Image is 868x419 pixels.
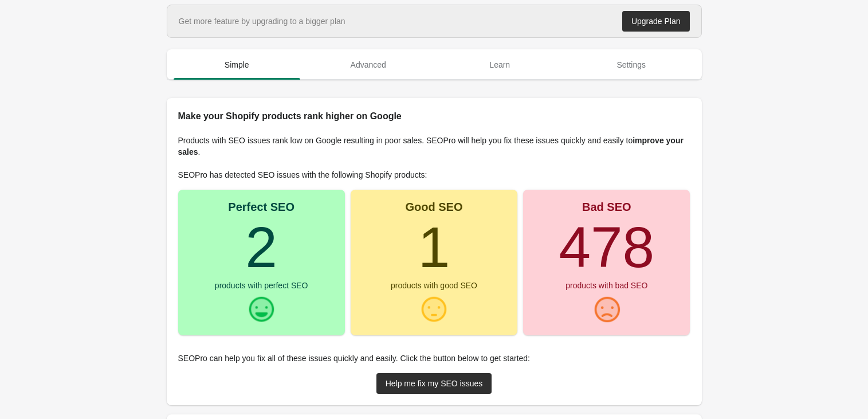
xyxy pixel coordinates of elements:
div: products with bad SEO [565,281,647,289]
span: Learn [437,54,564,75]
a: Upgrade Plan [622,11,690,32]
div: Help me fix my SEO issues [386,379,483,388]
button: Advanced [303,50,434,80]
turbo-frame: 478 [559,215,654,279]
button: Settings [565,50,697,80]
div: Upgrade Plan [631,17,681,26]
turbo-frame: 1 [418,215,450,279]
p: SEOPro has detected SEO issues with the following Shopify products: [178,169,690,181]
span: Simple [174,54,301,75]
div: Good SEO [405,201,462,213]
b: improve your sales [178,136,684,156]
turbo-frame: 2 [245,215,277,279]
div: Bad SEO [582,201,631,213]
p: Products with SEO issues rank low on Google resulting in poor sales. SEOPro will help you fix the... [178,135,690,158]
p: SEOPro can help you fix all of these issues quickly and easily. Click the button below to get sta... [178,353,690,364]
button: Simple [171,50,303,80]
div: Perfect SEO [228,201,294,213]
button: Learn [434,50,566,80]
div: products with good SEO [391,281,477,289]
span: Settings [568,54,695,75]
div: Get more feature by upgrading to a bigger plan [179,15,345,27]
span: Advanced [305,54,432,75]
h2: Make your Shopify products rank higher on Google [178,109,690,123]
div: products with perfect SEO [215,281,308,289]
a: Help me fix my SEO issues [376,373,492,394]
